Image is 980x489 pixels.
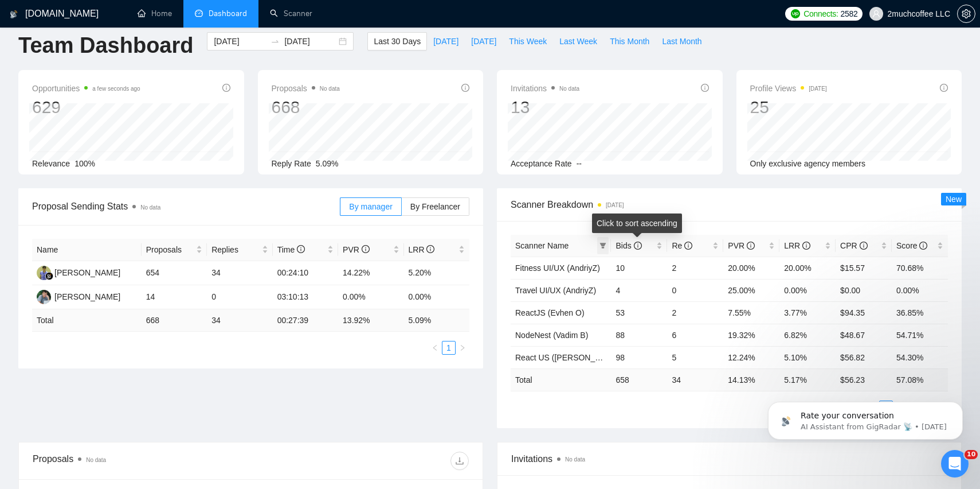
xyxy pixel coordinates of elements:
[779,324,836,346] td: 6.82%
[433,35,458,48] span: [DATE]
[892,368,948,391] td: 57.08 %
[409,245,435,254] span: LRR
[701,84,709,92] span: info-circle
[892,346,948,368] td: 54.30%
[957,9,975,18] a: setting
[667,279,723,301] td: 0
[515,263,600,273] a: Fitness UI/UX (AndriyZ)
[723,257,779,279] td: 20.00%
[404,285,470,309] td: 0.00%
[803,7,838,20] span: Connects:
[32,81,140,95] span: Opportunities
[946,195,962,204] span: New
[941,450,969,478] iframe: Intercom live chat
[511,197,948,212] span: Scanner Breakdown
[374,35,421,48] span: Last 30 Days
[840,241,867,250] span: CPR
[410,202,460,211] span: By Freelancer
[779,346,836,368] td: 5.10%
[511,96,579,118] div: 13
[207,261,272,285] td: 34
[892,301,948,324] td: 36.85%
[207,309,272,332] td: 34
[284,35,336,48] input: End date
[791,9,800,18] img: upwork-logo.png
[860,242,868,250] span: info-circle
[723,279,779,301] td: 25.00%
[836,257,892,279] td: $15.57
[37,267,120,277] a: AD[PERSON_NAME]
[611,324,667,346] td: 88
[611,257,667,279] td: 10
[75,159,95,168] span: 100%
[209,9,247,18] span: Dashboard
[343,245,370,254] span: PVR
[442,341,456,355] li: 1
[465,32,503,51] button: [DATE]
[672,241,692,250] span: Re
[140,204,160,211] span: No data
[214,35,266,48] input: Start date
[428,341,442,355] button: left
[896,241,927,250] span: Score
[599,242,606,249] span: filter
[92,86,140,92] time: a few seconds ago
[836,368,892,391] td: $ 56.23
[553,32,603,51] button: Last Week
[320,86,340,92] span: No data
[511,159,572,168] span: Acceptance Rate
[222,84,230,92] span: info-circle
[656,32,708,51] button: Last Month
[456,341,469,355] li: Next Page
[603,32,656,51] button: This Month
[728,241,755,250] span: PVR
[273,309,338,332] td: 00:27:39
[802,242,810,250] span: info-circle
[779,368,836,391] td: 5.17 %
[511,452,947,466] span: Invitations
[404,309,470,332] td: 5.09 %
[37,266,51,280] img: AD
[273,285,338,309] td: 03:10:13
[54,266,120,279] div: [PERSON_NAME]
[426,245,434,253] span: info-circle
[723,346,779,368] td: 12.24%
[86,457,106,463] span: No data
[606,202,624,208] time: [DATE]
[271,37,280,46] span: to
[836,324,892,346] td: $48.67
[957,5,975,23] button: setting
[211,243,259,256] span: Replies
[338,261,403,285] td: 14.22%
[611,279,667,301] td: 4
[367,32,427,51] button: Last 30 Days
[277,245,305,254] span: Time
[32,159,70,168] span: Relevance
[503,32,553,51] button: This Week
[751,378,980,458] iframe: To enrich screen reader interactions, please activate Accessibility in Grammarly extension settings
[836,346,892,368] td: $56.82
[442,341,455,354] a: 1
[18,32,193,59] h1: Team Dashboard
[892,257,948,279] td: 70.68%
[779,257,836,279] td: 20.00%
[32,309,142,332] td: Total
[919,242,927,250] span: info-circle
[515,331,588,340] a: NodeNest (Vadim B)
[54,290,120,303] div: [PERSON_NAME]
[459,344,466,351] span: right
[958,9,975,18] span: setting
[32,96,140,118] div: 629
[577,159,582,168] span: --
[33,452,251,470] div: Proposals
[723,368,779,391] td: 14.13 %
[45,272,53,280] img: gigradar-bm.png
[207,285,272,309] td: 0
[611,346,667,368] td: 98
[195,9,203,17] span: dashboard
[747,242,755,250] span: info-circle
[37,292,120,301] a: DM[PERSON_NAME]
[892,324,948,346] td: 54.71%
[841,7,858,20] span: 2582
[750,96,827,118] div: 25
